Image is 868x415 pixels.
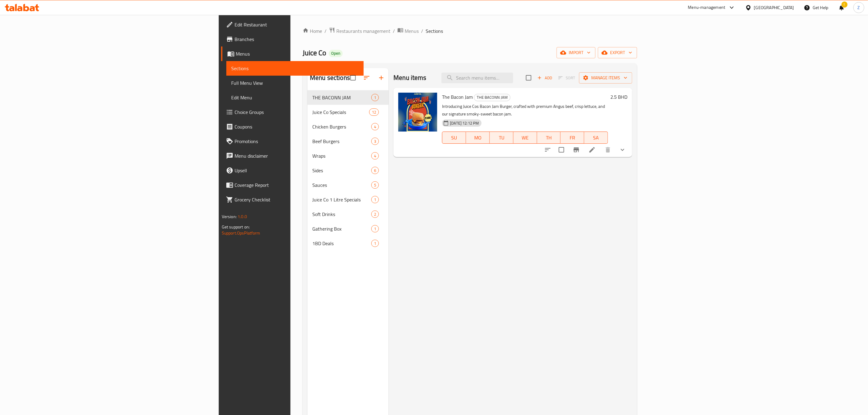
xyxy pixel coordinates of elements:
[359,70,374,85] span: Sort sections
[598,47,637,58] button: export
[601,142,615,157] button: delete
[603,49,632,57] span: export
[371,167,379,174] div: items
[222,213,237,221] span: Version:
[441,73,513,83] input: search
[754,4,794,11] div: [GEOGRAPHIC_DATA]
[222,223,250,231] span: Get support on:
[579,72,632,84] button: Manage items
[445,133,464,142] span: SU
[221,149,364,163] a: Menu disclaimer
[221,178,364,192] a: Coverage Report
[371,138,379,145] div: items
[231,79,359,87] span: Full Menu View
[466,132,490,144] button: MO
[554,73,579,83] span: Select section first
[371,123,379,130] div: items
[221,17,364,32] a: Edit Restaurant
[226,61,364,76] a: Sections
[303,27,637,35] nav: breadcrumb
[235,167,359,174] span: Upsell
[557,47,595,58] button: import
[442,92,473,101] span: The Bacon Jam
[540,133,558,142] span: TH
[307,221,389,236] div: Gathering Box1
[307,236,389,251] div: 1BD Deals1
[312,123,371,130] span: Chicken Burgers
[312,211,371,218] span: Soft Drinks
[619,146,626,153] svg: Show Choices
[307,90,389,105] div: THE BACONN JAM1
[235,36,359,43] span: Branches
[393,73,427,82] h2: Menu items
[235,181,359,189] span: Coverage Report
[421,27,423,35] li: /
[371,225,379,232] div: items
[490,132,513,144] button: TU
[474,94,510,101] span: THE BACONN JAM
[398,93,437,132] img: The Bacon Jam
[235,21,359,28] span: Edit Restaurant
[312,138,371,145] span: Beef Burgers
[474,94,510,101] div: THE BACONN JAM
[226,90,364,105] a: Edit Menu
[448,120,481,126] span: [DATE] 12:12 PM
[587,133,606,142] span: SA
[312,108,369,116] span: Juice Co Specials
[307,119,389,134] div: Chicken Burgers4
[312,94,371,101] span: THE BACONN JAM
[312,225,371,232] span: Gathering Box
[235,108,359,116] span: Choice Groups
[221,105,364,119] a: Choice Groups
[588,146,596,153] a: Edit menu item
[221,119,364,134] a: Coupons
[307,207,389,221] div: Soft Drinks2
[307,134,389,149] div: Beef Burgers3
[540,142,555,157] button: sort-choices
[442,103,608,118] p: Introducing Juice Cos Bacon Jam Burger, crafted with premium Angus beef, crisp lettuce, and our s...
[312,152,371,159] span: Wraps
[610,93,627,101] h6: 2.5 BHD
[371,240,379,247] div: items
[371,152,379,159] div: items
[584,74,627,82] span: Manage items
[307,163,389,178] div: Sides6
[372,124,379,130] span: 4
[371,94,379,101] div: items
[372,211,379,217] span: 2
[312,181,371,189] div: Sauces
[312,240,371,247] span: 1BD Deals
[615,142,630,157] button: show more
[535,73,554,83] button: Add
[231,94,359,101] span: Edit Menu
[307,88,389,253] nav: Menu sections
[307,178,389,192] div: Sauces5
[369,108,379,116] div: items
[584,132,608,144] button: SA
[468,133,487,142] span: MO
[688,4,726,11] div: Menu-management
[312,196,371,203] span: Juice Co 1 Litre Specials
[235,196,359,203] span: Grocery Checklist
[221,32,364,46] a: Branches
[369,109,379,115] span: 12
[371,211,379,218] div: items
[372,197,379,203] span: 1
[371,196,379,203] div: items
[405,27,419,35] span: Menus
[561,132,584,144] button: FR
[312,167,371,174] span: Sides
[307,149,389,163] div: Wraps4
[393,27,395,35] li: /
[221,46,364,61] a: Menus
[372,226,379,232] span: 1
[236,50,359,57] span: Menus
